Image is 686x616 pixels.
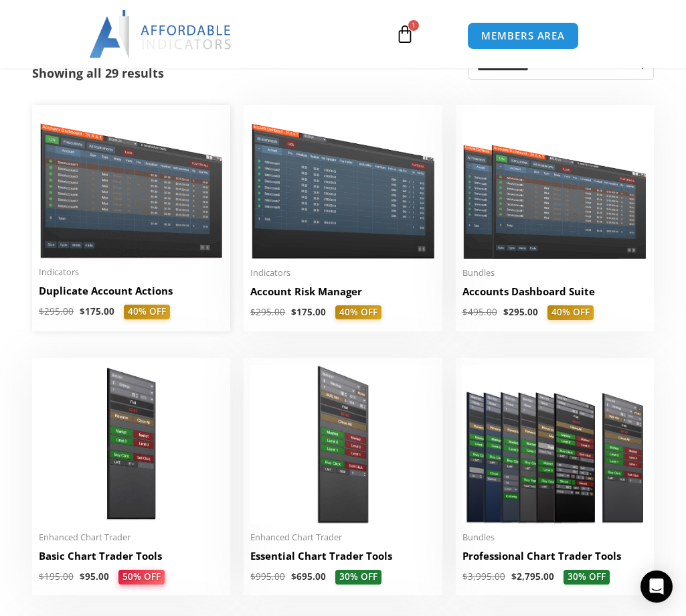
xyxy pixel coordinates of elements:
[117,569,166,585] span: 50% OFF
[503,306,509,318] span: $
[462,570,468,583] span: $
[39,549,224,570] a: Basic Chart Trader Tools
[39,266,224,278] span: Indicators
[408,20,419,31] span: 1
[39,532,224,543] span: Enhanced Chart Trader
[462,532,647,543] span: Bundles
[32,67,164,79] p: Showing all 29 results
[39,284,224,298] h2: Duplicate Account Actions
[250,532,435,543] span: Enhanced Chart Trader
[462,549,647,563] h2: Professional Chart Trader Tools
[462,306,497,318] bdi: 495.00
[80,305,85,317] span: $
[250,267,435,279] span: Indicators
[462,112,647,260] img: Accounts Dashboard Suite
[462,549,647,570] a: Professional Chart Trader Tools
[291,306,296,318] span: $
[124,305,170,319] span: 40% OFF
[462,570,505,583] bdi: 3,995.00
[291,306,326,318] bdi: 175.00
[467,22,579,50] a: MEMBERS AREA
[462,267,647,279] span: Bundles
[250,306,256,318] span: $
[250,285,435,299] h2: Account Risk Manager
[335,305,381,320] span: 40% OFF
[375,15,434,54] a: 1
[80,570,109,583] bdi: 95.00
[511,570,517,583] span: $
[462,306,468,318] span: $
[39,365,224,524] img: BasicTools
[250,570,285,583] bdi: 995.00
[462,285,647,299] h2: Accounts Dashboard Suite
[503,306,538,318] bdi: 295.00
[39,570,74,583] bdi: 195.00
[291,570,326,583] bdi: 695.00
[39,305,74,317] bdi: 295.00
[250,306,285,318] bdi: 295.00
[80,305,114,317] bdi: 175.00
[462,365,647,524] img: ProfessionalToolsBundlePage
[39,284,224,305] a: Duplicate Account Actions
[80,570,85,583] span: $
[481,31,565,41] span: MEMBERS AREA
[250,285,435,305] a: Account Risk Manager
[511,570,554,583] bdi: 2,795.00
[291,570,296,583] span: $
[250,549,435,570] a: Essential Chart Trader Tools
[640,570,673,603] div: Open Intercom Messenger
[250,112,435,259] img: Account Risk Manager
[462,285,647,305] a: Accounts Dashboard Suite
[39,570,44,583] span: $
[250,570,256,583] span: $
[39,112,224,259] img: Duplicate Account Actions
[89,10,233,58] img: LogoAI | Affordable Indicators – NinjaTrader
[39,549,224,563] h2: Basic Chart Trader Tools
[250,365,435,524] img: Essential Chart Trader Tools
[335,570,381,585] span: 30% OFF
[547,305,594,320] span: 40% OFF
[39,305,44,317] span: $
[564,570,610,585] span: 30% OFF
[250,549,435,563] h2: Essential Chart Trader Tools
